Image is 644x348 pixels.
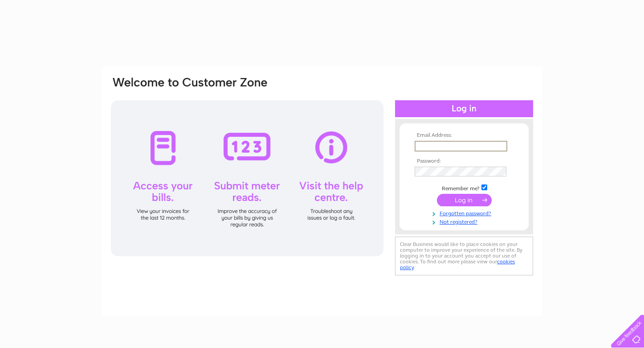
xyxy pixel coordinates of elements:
th: Email Address: [412,132,516,139]
div: Clear Business would like to place cookies on your computer to improve your experience of the sit... [395,237,533,275]
th: Password: [412,158,516,164]
input: Submit [437,194,492,206]
a: Not registered? [415,217,516,225]
a: Forgotten password? [415,209,516,217]
a: cookies policy [400,258,515,270]
td: Remember me? [412,183,516,192]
